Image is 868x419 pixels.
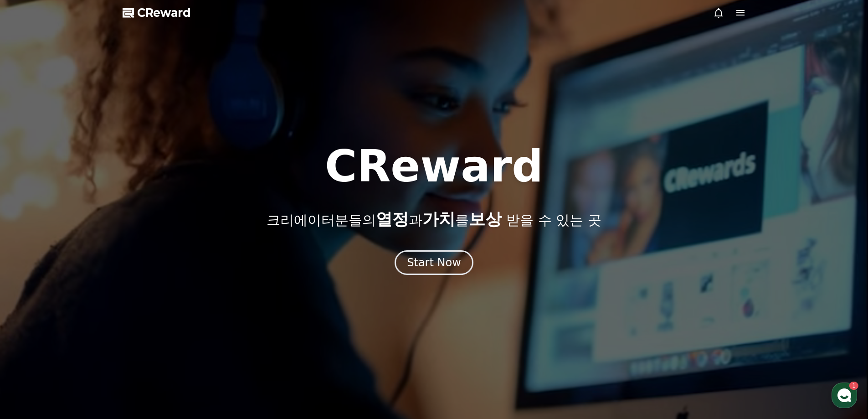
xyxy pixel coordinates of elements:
[3,289,60,312] a: 홈
[83,303,94,310] span: 대화
[60,289,118,312] a: 1대화
[422,210,455,228] span: 가치
[395,259,473,268] a: Start Now
[395,250,473,275] button: Start Now
[29,303,34,310] span: 홈
[92,289,96,296] span: 1
[137,5,191,20] span: CReward
[118,289,175,312] a: 설정
[407,255,461,270] div: Start Now
[123,5,191,20] a: CReward
[325,145,543,188] h1: CReward
[469,210,502,228] span: 보상
[376,210,409,228] span: 열정
[267,210,601,228] p: 크리에이터분들의 과 를 받을 수 있는 곳
[141,303,152,310] span: 설정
